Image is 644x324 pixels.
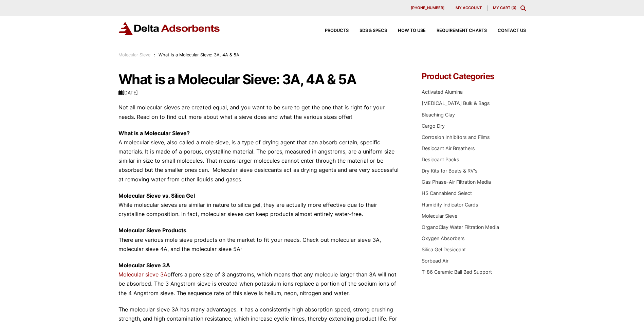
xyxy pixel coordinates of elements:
[520,5,526,11] div: Toggle Modal Content
[422,89,463,95] a: Activated Alumina
[422,179,491,185] a: Gas Phase-Air Filtration Media
[422,168,478,174] a: Dry Kits for Boats & RV's
[498,29,526,33] span: Contact Us
[405,5,450,11] a: [PHONE_NUMBER]
[422,123,445,129] a: Cargo Dry
[422,258,448,264] a: Sorbead Air
[422,112,455,118] a: Bleaching Clay
[118,130,190,137] strong: What is a Molecular Sieve?
[387,29,426,33] a: How to Use
[118,22,220,35] img: Delta Adsorbents
[513,5,515,10] span: 0
[422,134,490,140] a: Corrosion Inhibitors and Films
[159,52,239,57] span: What is a Molecular Sieve: 3A, 4A & 5A
[118,52,150,57] a: Molecular Sieve
[118,103,402,121] p: Not all molecular sieves are created equal, and you want to be sure to get the one that is right ...
[437,29,487,33] span: Requirement Charts
[118,226,402,254] p: There are various mole sieve products on the market to fit your needs. Check out molecular sieve ...
[118,90,138,95] time: [DATE]
[118,72,402,87] h1: What is a Molecular Sieve: 3A, 4A & 5A
[422,224,499,230] a: OrganoClay Water Filtration Media
[411,6,444,10] span: [PHONE_NUMBER]
[422,190,472,196] a: HS Cannablend Select
[118,192,195,199] strong: Molecular Sieve vs. Silica Gel
[118,262,170,269] strong: Molecular Sieve 3A
[422,157,459,162] a: Desiccant Packs
[450,5,487,11] a: My account
[422,247,466,252] a: Silica Gel Desiccant
[426,29,487,33] a: Requirement Charts
[118,191,402,219] p: While molecular sieves are similar in nature to silica gel, they are actually more effective due ...
[360,29,387,33] span: SDS & SPECS
[314,29,349,33] a: Products
[422,269,492,275] a: T-86 Ceramic Ball Bed Support
[487,29,526,33] a: Contact Us
[422,100,490,106] a: [MEDICAL_DATA] Bulk & Bags
[422,235,465,241] a: Oxygen Absorbers
[118,261,402,298] p: offers a pore size of 3 angstroms, which means that any molecule larger than 3A will not be absor...
[118,271,167,278] a: Molecular sieve 3A
[118,129,402,184] p: A molecular sieve, also called a mole sieve, is a type of drying agent that can absorb certain, s...
[398,29,426,33] span: How to Use
[456,6,482,10] span: My account
[422,145,475,151] a: Desiccant Air Breathers
[154,52,155,57] span: :
[325,29,349,33] span: Products
[422,72,526,80] h4: Product Categories
[349,29,387,33] a: SDS & SPECS
[493,5,516,10] a: My Cart (0)
[118,227,186,234] strong: Molecular Sieve Products
[422,202,478,208] a: Humidity Indicator Cards
[422,213,457,219] a: Molecular Sieve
